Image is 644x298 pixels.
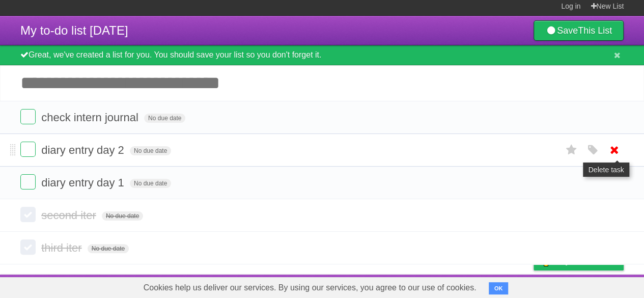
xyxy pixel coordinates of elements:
[562,142,581,158] label: Star task
[20,142,36,157] label: Done
[489,282,509,294] button: OK
[578,25,612,36] b: This List
[41,209,99,222] span: second iter
[130,179,171,188] span: No due date
[41,241,84,254] span: third iter
[133,278,487,298] span: Cookies help us deliver our services. By using our services, you agree to our use of cookies.
[144,114,185,123] span: No due date
[41,111,141,124] span: check intern journal
[102,211,143,221] span: No due date
[130,146,171,155] span: No due date
[20,207,36,222] label: Done
[20,23,128,37] span: My to-do list [DATE]
[555,252,619,270] span: Buy me a coffee
[20,239,36,255] label: Done
[41,144,127,156] span: diary entry day 2
[534,20,624,41] a: SaveThis List
[20,109,36,124] label: Done
[20,174,36,189] label: Done
[88,244,129,253] span: No due date
[41,176,127,189] span: diary entry day 1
